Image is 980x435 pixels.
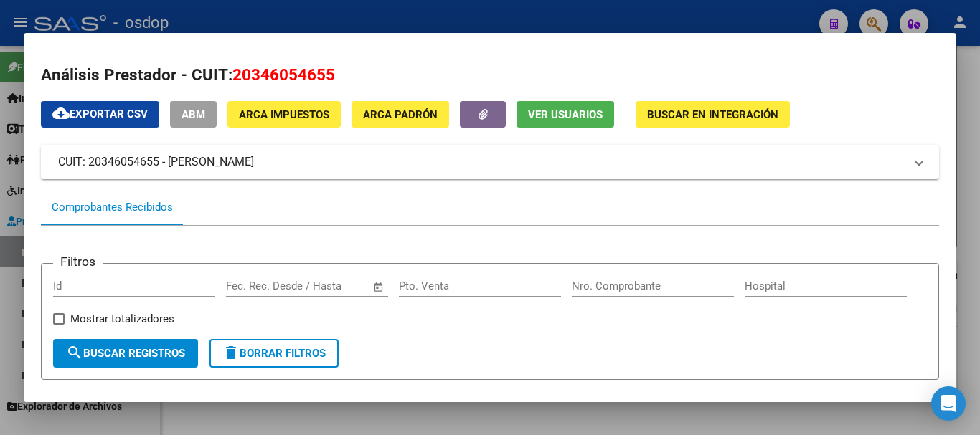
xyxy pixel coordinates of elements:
mat-icon: delete [222,344,240,361]
button: Buscar en Integración [636,101,790,128]
h3: Filtros [53,252,103,271]
button: Ver Usuarios [517,101,614,128]
span: Buscar Registros [66,347,185,360]
span: Mostrar totalizadores [70,310,174,328]
input: Fecha fin [297,279,367,292]
button: Buscar Registros [53,339,198,368]
button: Exportar CSV [41,101,159,128]
span: Borrar Filtros [222,347,326,360]
mat-panel-title: CUIT: 20346054655 - [PERSON_NAME] [58,153,905,171]
mat-icon: search [66,344,83,361]
span: Exportar CSV [52,107,148,120]
button: ARCA Padrón [352,101,449,128]
button: Open calendar [371,279,387,295]
button: ABM [170,101,217,128]
input: Fecha inicio [226,279,284,292]
h2: Análisis Prestador - CUIT: [41,63,939,87]
button: Borrar Filtros [209,339,339,368]
div: Open Intercom Messenger [931,386,966,421]
span: ARCA Impuestos [239,108,329,121]
span: ARCA Padrón [363,108,438,121]
span: ABM [182,108,205,121]
span: 20346054655 [232,65,335,84]
button: ARCA Impuestos [227,101,341,128]
div: Comprobantes Recibidos [52,199,173,216]
span: Buscar en Integración [647,108,778,121]
span: Ver Usuarios [528,108,603,121]
mat-expansion-panel-header: CUIT: 20346054655 - [PERSON_NAME] [41,145,939,179]
mat-icon: cloud_download [52,105,70,122]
